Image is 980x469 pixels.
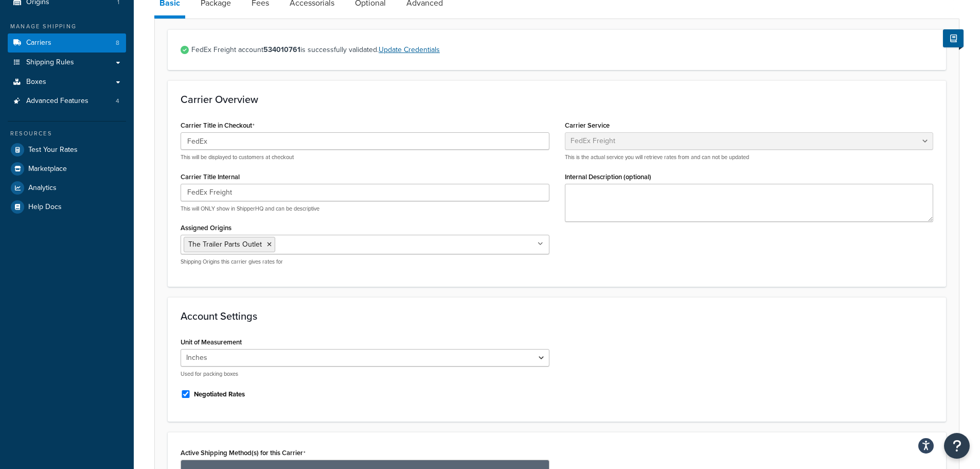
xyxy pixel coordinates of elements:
[28,146,78,154] span: Test Your Rates
[188,239,262,250] span: The Trailer Parts Outlet
[8,92,126,111] a: Advanced Features4
[565,173,651,181] label: Internal Description (optional)
[263,44,300,55] strong: 534010761
[8,33,126,53] a: Carriers8
[944,433,970,459] button: Open Resource Center
[565,121,610,129] label: Carrier Service
[8,179,126,197] a: Analytics
[8,160,126,178] a: Marketplace
[116,97,119,106] span: 4
[191,43,933,57] span: FedEx Freight account is successfully validated.
[28,203,62,212] span: Help Docs
[8,53,126,72] a: Shipping Rules
[8,73,126,92] a: Boxes
[181,121,255,130] label: Carrier Title in Checkout
[181,338,242,346] label: Unit of Measurement
[26,39,51,47] span: Carriers
[8,141,126,159] a: Test Your Rates
[181,449,306,457] label: Active Shipping Method(s) for this Carrier
[26,58,74,67] span: Shipping Rules
[565,153,934,161] p: This is the actual service you will retrieve rates from and can not be updated
[181,370,549,378] p: Used for packing boxes
[26,97,88,106] span: Advanced Features
[181,310,933,322] h3: Account Settings
[8,129,126,138] div: Resources
[181,224,231,232] label: Assigned Origins
[28,165,67,173] span: Marketplace
[181,173,240,181] label: Carrier Title Internal
[8,198,126,216] a: Help Docs
[8,22,126,31] div: Manage Shipping
[28,184,57,193] span: Analytics
[26,78,46,86] span: Boxes
[181,258,549,266] p: Shipping Origins this carrier gives rates for
[379,44,440,55] a: Update Credentials
[181,205,549,213] p: This will ONLY show in ShipperHQ and can be descriptive
[181,94,933,105] h3: Carrier Overview
[943,29,964,47] button: Show Help Docs
[181,153,549,161] p: This will be displayed to customers at checkout
[116,39,119,47] span: 8
[8,92,126,111] li: Advanced Features
[194,390,245,399] label: Negotiated Rates
[8,33,126,53] li: Carriers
